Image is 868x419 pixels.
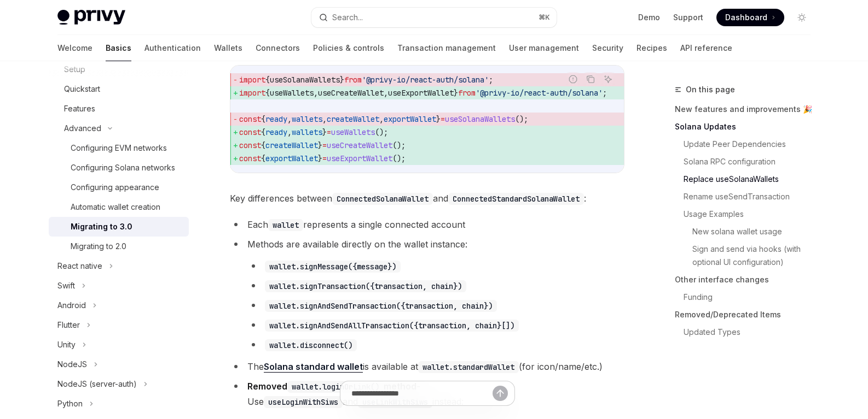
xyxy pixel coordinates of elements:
[675,118,819,135] a: Solana Updates
[270,88,314,98] span: useWallets
[454,88,458,98] span: }
[256,35,300,61] a: Connectors
[332,193,433,205] code: ConnectedSolanaWallet
[362,75,489,85] span: '@privy-io/react-auth/solana'
[392,154,406,163] span: ();
[292,127,322,137] span: wallets
[684,288,819,306] a: Funding
[322,127,327,137] span: }
[230,237,624,352] li: Methods are available directly on the wallet instance:
[71,141,167,155] div: Configuring EVM networks
[448,193,584,205] code: ConnectedStandardSolanaWallet
[265,88,270,98] span: {
[265,280,466,292] code: wallet.signTransaction({transaction, chain})
[318,140,322,150] span: }
[49,178,189,197] a: Configuring appearance
[392,140,406,150] span: ();
[230,217,624,232] li: Each represents a single connected account
[675,101,819,118] a: New features and improvements 🎉
[239,75,265,85] span: import
[64,102,95,115] div: Features
[71,220,132,233] div: Migrating to 3.0
[680,35,732,61] a: API reference
[322,140,327,150] span: =
[239,88,265,98] span: import
[49,197,189,217] a: Automatic wallet creation
[566,72,580,86] button: Report incorrect code
[71,161,175,174] div: Configuring Solana networks
[692,223,819,240] a: New solana wallet usage
[49,158,189,178] a: Configuring Solana networks
[397,35,496,61] a: Transaction management
[441,114,445,124] span: =
[239,140,261,150] span: const
[692,240,819,271] a: Sign and send via hooks (with optional UI configuration)
[603,88,607,98] span: ;
[265,261,401,273] code: wallet.signMessage({message})
[684,135,819,153] a: Update Peer Dependencies
[344,75,362,85] span: from
[144,35,201,61] a: Authentication
[684,153,819,170] a: Solana RPC configuration
[636,35,667,61] a: Recipes
[332,11,363,24] div: Search...
[57,338,76,351] div: Unity
[106,35,131,61] a: Basics
[793,9,811,26] button: Toggle dark mode
[57,358,87,371] div: NodeJS
[686,83,735,96] span: On this page
[239,114,261,124] span: const
[64,82,100,96] div: Quickstart
[57,10,125,25] img: light logo
[716,9,784,26] a: Dashboard
[327,114,379,124] span: createWallet
[673,12,703,23] a: Support
[318,88,384,98] span: useCreateWallet
[49,237,189,256] a: Migrating to 2.0
[322,154,327,163] span: =
[340,75,344,85] span: }
[384,88,388,98] span: ,
[261,140,265,150] span: {
[327,127,331,137] span: =
[601,72,615,86] button: Ask AI
[725,12,767,23] span: Dashboard
[476,88,603,98] span: '@privy-io/react-auth/solana'
[684,188,819,205] a: Rename useSendTransaction
[318,154,322,163] span: }
[384,114,436,124] span: exportWallet
[592,35,623,61] a: Security
[71,240,126,253] div: Migrating to 2.0
[539,13,550,22] span: ⌘ K
[230,191,624,206] span: Key differences between and :
[418,361,519,373] code: wallet.standardWallet
[327,140,392,150] span: useCreateWallet
[57,259,102,273] div: React native
[239,127,261,137] span: const
[71,181,159,194] div: Configuring appearance
[515,114,528,124] span: ();
[265,75,270,85] span: {
[264,361,363,373] a: Solana standard wallet
[265,127,287,137] span: ready
[684,323,819,341] a: Updated Types
[265,300,497,312] code: wallet.signAndSendTransaction({transaction, chain})
[292,114,322,124] span: wallets
[311,8,557,27] button: Search...⌘K
[287,127,292,137] span: ,
[64,122,101,135] div: Advanced
[265,320,519,332] code: wallet.signAndSendAllTransaction({transaction, chain}[])
[57,299,86,312] div: Android
[684,205,819,223] a: Usage Examples
[493,386,508,401] button: Send message
[327,154,392,163] span: useExportWallet
[375,127,388,137] span: ();
[388,88,454,98] span: useExportWallet
[445,114,515,124] span: useSolanaWallets
[268,219,303,231] code: wallet
[583,72,598,86] button: Copy the contents from the code block
[265,339,357,351] code: wallet.disconnect()
[71,200,160,214] div: Automatic wallet creation
[436,114,441,124] span: }
[214,35,242,61] a: Wallets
